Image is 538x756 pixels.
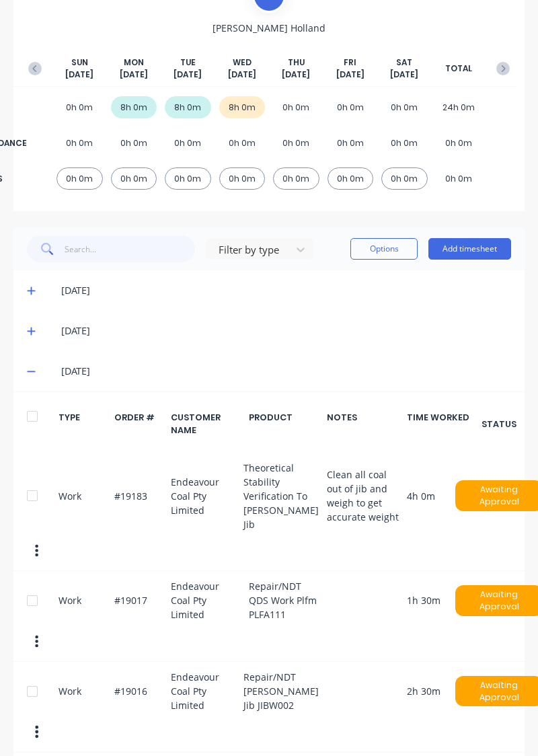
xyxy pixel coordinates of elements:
[120,69,148,81] span: [DATE]
[436,132,482,154] div: 0h 0m
[165,167,211,190] div: 0h 0m
[219,167,266,190] div: 0h 0m
[273,96,319,118] div: 0h 0m
[328,167,374,190] div: 0h 0m
[487,411,511,437] div: STATUS
[344,56,356,69] span: FRI
[111,96,157,118] div: 8h 0m
[59,411,107,437] div: TYPE
[61,324,511,338] div: [DATE]
[233,56,252,69] span: WED
[111,167,157,190] div: 0h 0m
[327,411,399,437] div: NOTES
[381,167,428,190] div: 0h 0m
[445,63,472,75] span: TOTAL
[213,21,325,35] span: [PERSON_NAME] Holland
[219,132,266,154] div: 0h 0m
[436,96,482,118] div: 24h 0m
[328,132,374,154] div: 0h 0m
[165,132,211,154] div: 0h 0m
[428,238,511,260] button: Add timesheet
[381,132,428,154] div: 0h 0m
[350,238,418,260] button: Options
[180,56,196,69] span: TUE
[71,56,88,69] span: SUN
[111,132,157,154] div: 0h 0m
[219,96,266,118] div: 8h 0m
[396,56,412,69] span: SAT
[273,132,319,154] div: 0h 0m
[174,69,202,81] span: [DATE]
[328,96,374,118] div: 0h 0m
[282,69,310,81] span: [DATE]
[390,69,418,81] span: [DATE]
[114,411,163,437] div: ORDER #
[65,235,196,262] input: Search...
[436,167,482,190] div: 0h 0m
[124,56,144,69] span: MON
[381,96,428,118] div: 0h 0m
[171,411,241,437] div: CUSTOMER NAME
[61,364,511,379] div: [DATE]
[228,69,256,81] span: [DATE]
[56,167,103,190] div: 0h 0m
[61,283,511,298] div: [DATE]
[56,96,103,118] div: 0h 0m
[65,69,93,81] span: [DATE]
[336,69,364,81] span: [DATE]
[165,96,211,118] div: 8h 0m
[273,167,319,190] div: 0h 0m
[56,132,103,154] div: 0h 0m
[407,411,479,437] div: TIME WORKED
[249,411,319,437] div: PRODUCT
[288,56,305,69] span: THU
